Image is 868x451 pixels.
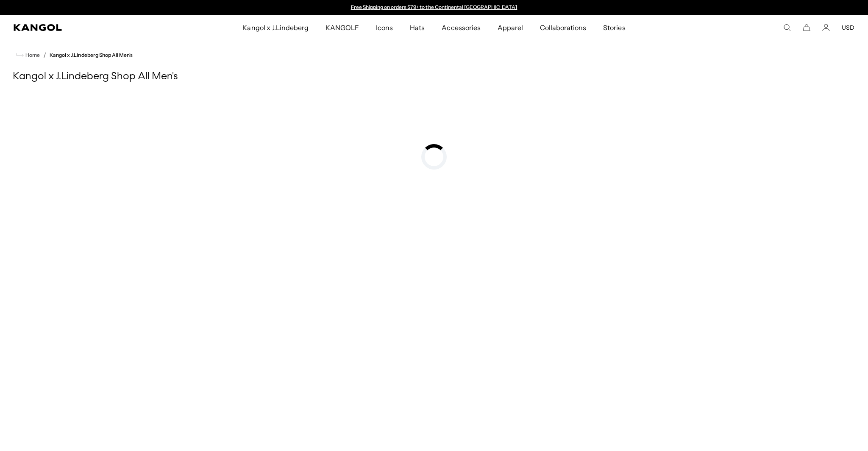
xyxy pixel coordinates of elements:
[489,15,531,40] a: Apparel
[442,15,480,40] span: Accessories
[401,15,433,40] a: Hats
[603,15,625,40] span: Stories
[540,15,586,40] span: Collaborations
[16,51,40,59] a: Home
[347,4,521,11] div: Announcement
[13,70,855,83] h1: Kangol x J.Lindeberg Shop All Men's
[842,24,854,31] button: USD
[325,15,359,40] span: KANGOLF
[595,15,634,40] a: Stories
[347,4,521,11] slideshow-component: Announcement bar
[234,15,317,40] a: Kangol x J.Lindeberg
[803,24,810,31] button: Cart
[433,15,489,40] a: Accessories
[347,4,521,11] div: 1 of 2
[822,24,830,31] a: Account
[376,15,393,40] span: Icons
[531,15,595,40] a: Collaborations
[242,15,309,40] span: Kangol x J.Lindeberg
[50,52,133,58] a: Kangol x J.Lindeberg Shop All Men's
[24,52,40,58] span: Home
[317,15,367,40] a: KANGOLF
[351,4,517,10] a: Free Shipping on orders $79+ to the Continental [GEOGRAPHIC_DATA]
[498,15,523,40] span: Apparel
[40,50,46,60] li: /
[367,15,401,40] a: Icons
[783,24,791,31] summary: Search here
[410,15,425,40] span: Hats
[14,24,161,31] a: Kangol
